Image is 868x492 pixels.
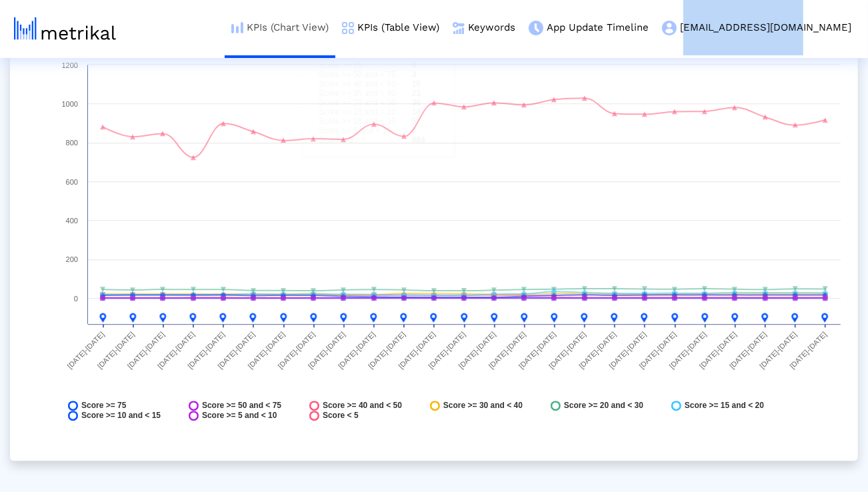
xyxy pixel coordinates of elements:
[277,330,317,370] text: [DATE]-[DATE]
[685,401,764,411] span: Score >= 15 and < 20
[427,330,467,370] text: [DATE]-[DATE]
[367,330,407,370] text: [DATE]-[DATE]
[607,330,647,370] text: [DATE]-[DATE]
[487,330,527,370] text: [DATE]-[DATE]
[638,330,678,370] text: [DATE]-[DATE]
[202,411,277,421] span: Score >= 5 and < 10
[246,330,286,370] text: [DATE]-[DATE]
[397,330,437,370] text: [DATE]-[DATE]
[307,330,347,370] text: [DATE]-[DATE]
[728,330,768,370] text: [DATE]-[DATE]
[547,330,587,370] text: [DATE]-[DATE]
[323,401,402,411] span: Score >= 40 and < 50
[186,330,226,370] text: [DATE]-[DATE]
[66,178,78,186] text: 600
[443,401,523,411] span: Score >= 30 and < 40
[74,295,78,303] text: 0
[126,330,166,370] text: [DATE]-[DATE]
[453,22,465,34] img: keywords.png
[202,401,281,411] span: Score >= 50 and < 75
[66,139,78,147] text: 800
[529,21,543,35] img: app-update-menu-icon.png
[788,330,828,370] text: [DATE]-[DATE]
[662,21,677,35] img: my-account-menu-icon.png
[66,330,106,370] text: [DATE]-[DATE]
[66,217,78,225] text: 400
[14,17,116,40] img: metrical-logo-light.png
[66,255,78,263] text: 200
[457,330,497,370] text: [DATE]-[DATE]
[323,411,359,421] span: Score < 5
[156,330,196,370] text: [DATE]-[DATE]
[758,330,798,370] text: [DATE]-[DATE]
[668,330,708,370] text: [DATE]-[DATE]
[342,22,354,34] img: kpi-table-menu-icon.png
[216,330,256,370] text: [DATE]-[DATE]
[96,330,136,370] text: [DATE]-[DATE]
[577,330,617,370] text: [DATE]-[DATE]
[81,401,126,411] span: Score >= 75
[81,411,161,421] span: Score >= 10 and < 15
[337,330,377,370] text: [DATE]-[DATE]
[62,61,78,69] text: 1200
[698,330,738,370] text: [DATE]-[DATE]
[231,22,243,33] img: kpi-chart-menu-icon.png
[517,330,557,370] text: [DATE]-[DATE]
[62,100,78,108] text: 1000
[564,401,643,411] span: Score >= 20 and < 30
